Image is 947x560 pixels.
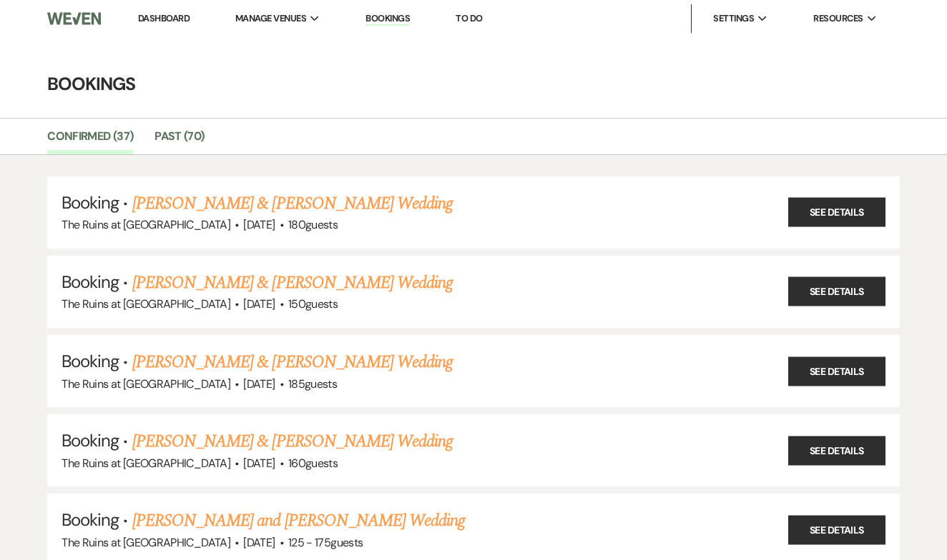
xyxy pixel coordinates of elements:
[132,508,466,534] a: [PERSON_NAME] and [PERSON_NAME] Wedding
[243,217,275,232] span: [DATE]
[713,11,754,26] span: Settings
[62,191,119,214] span: Booking
[47,127,133,154] a: Confirmed (37)
[243,456,275,471] span: [DATE]
[62,456,230,471] span: The Ruins at [GEOGRAPHIC_DATA]
[62,271,119,293] span: Booking
[243,535,275,550] span: [DATE]
[243,296,275,311] span: [DATE]
[288,456,338,471] span: 160 guests
[788,515,885,544] a: See Details
[456,12,482,24] a: To Do
[62,350,119,372] span: Booking
[154,127,204,154] a: Past (70)
[813,11,863,26] span: Resources
[365,12,410,26] a: Bookings
[62,376,230,391] span: The Ruins at [GEOGRAPHIC_DATA]
[62,217,230,232] span: The Ruins at [GEOGRAPHIC_DATA]
[235,11,306,26] span: Manage Venues
[132,429,453,454] a: [PERSON_NAME] & [PERSON_NAME] Wedding
[132,270,453,296] a: [PERSON_NAME] & [PERSON_NAME] Wedding
[288,217,338,232] span: 180 guests
[243,376,275,391] span: [DATE]
[62,296,230,311] span: The Ruins at [GEOGRAPHIC_DATA]
[62,535,230,550] span: The Ruins at [GEOGRAPHIC_DATA]
[62,509,119,531] span: Booking
[788,356,885,386] a: See Details
[788,436,885,465] a: See Details
[47,4,101,34] img: Weven Logo
[62,429,119,451] span: Booking
[132,349,453,375] a: [PERSON_NAME] & [PERSON_NAME] Wedding
[138,12,190,24] a: Dashboard
[288,376,337,391] span: 185 guests
[288,296,338,311] span: 150 guests
[288,535,363,550] span: 125 - 175 guests
[788,277,885,306] a: See Details
[788,198,885,227] a: See Details
[132,191,453,216] a: [PERSON_NAME] & [PERSON_NAME] Wedding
